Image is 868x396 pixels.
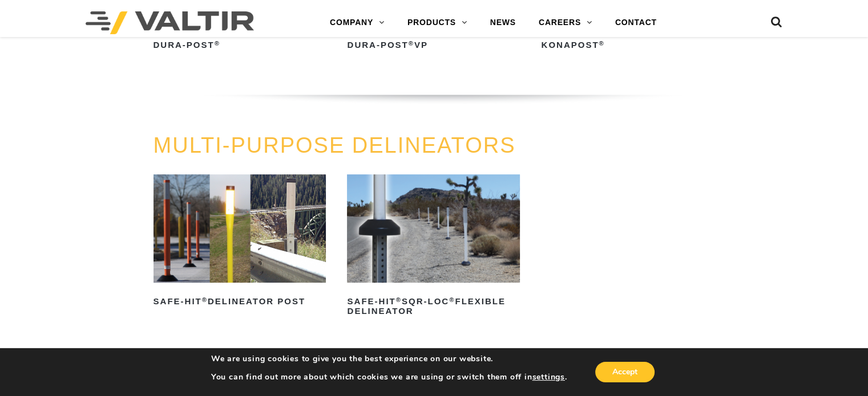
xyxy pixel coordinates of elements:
[479,11,527,34] a: NEWS
[599,40,604,47] sup: ®
[211,354,567,364] p: We are using cookies to give you the best experience on our website.
[396,296,402,303] sup: ®
[202,296,208,303] sup: ®
[347,36,520,54] h2: Dura-Post VP
[318,11,396,34] a: COMPANY
[86,11,254,34] img: Valtir
[409,40,414,47] sup: ®
[347,293,520,320] h2: Safe-Hit SQR-LOC Flexible Delineator
[527,11,604,34] a: CAREERS
[595,362,655,382] button: Accept
[154,293,326,311] h2: Safe-Hit Delineator Post
[604,11,668,34] a: CONTACT
[449,296,455,303] sup: ®
[541,36,714,54] h2: KonaPost
[154,133,516,157] a: MULTI-PURPOSE DELINEATORS
[154,174,326,311] a: Safe-Hit®Delineator Post
[347,174,520,320] a: Safe-Hit®SQR-LOC®Flexible Delineator
[154,36,326,54] h2: Dura-Post
[215,40,220,47] sup: ®
[532,372,564,382] button: settings
[396,11,479,34] a: PRODUCTS
[211,372,567,382] p: You can find out more about which cookies we are using or switch them off in .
